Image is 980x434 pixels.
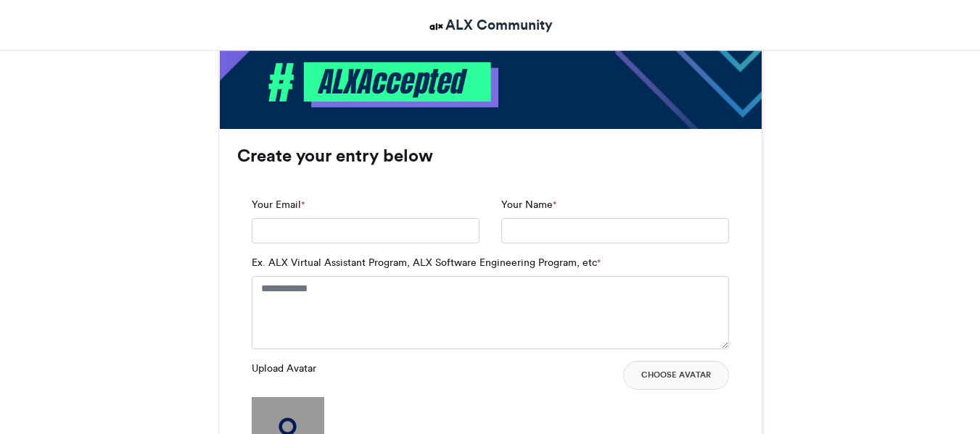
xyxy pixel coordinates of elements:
label: Upload Avatar [252,361,316,376]
label: Your Name [501,197,556,212]
iframe: chat widget [919,376,965,420]
label: Your Email [252,197,305,212]
a: ALX Community [427,14,553,36]
img: ALX Community [427,17,445,36]
h3: Create your entry below [237,147,744,164]
button: Choose Avatar [623,361,729,390]
label: Ex. ALX Virtual Assistant Program, ALX Software Engineering Program, etc [252,255,601,270]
